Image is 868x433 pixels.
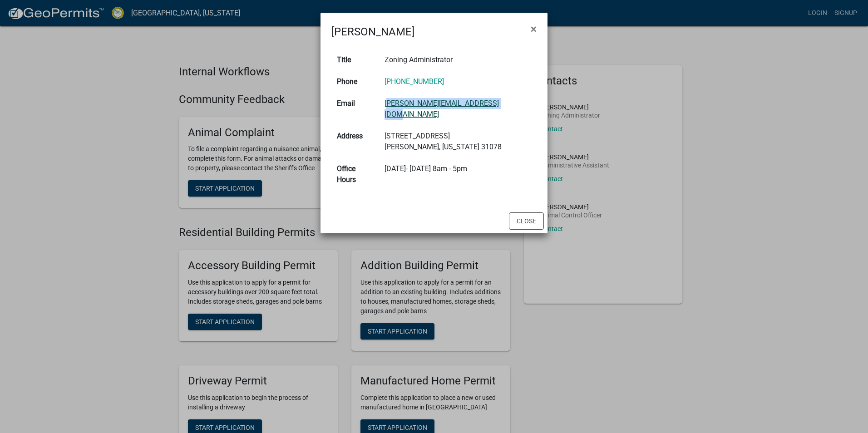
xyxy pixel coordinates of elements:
[523,16,544,42] button: Close
[331,93,379,125] th: Email
[379,125,537,158] td: [STREET_ADDRESS] [PERSON_NAME], [US_STATE] 31078
[331,158,379,191] th: Office Hours
[509,212,544,230] button: Close
[385,77,444,86] a: [PHONE_NUMBER]
[531,23,537,35] span: ×
[385,163,531,174] div: [DATE]- [DATE] 8am - 5pm
[379,49,537,71] td: Zoning Administrator
[331,49,379,71] th: Title
[385,99,499,118] a: [PERSON_NAME][EMAIL_ADDRESS][DOMAIN_NAME]
[331,71,379,93] th: Phone
[331,24,414,40] h4: [PERSON_NAME]
[331,125,379,158] th: Address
